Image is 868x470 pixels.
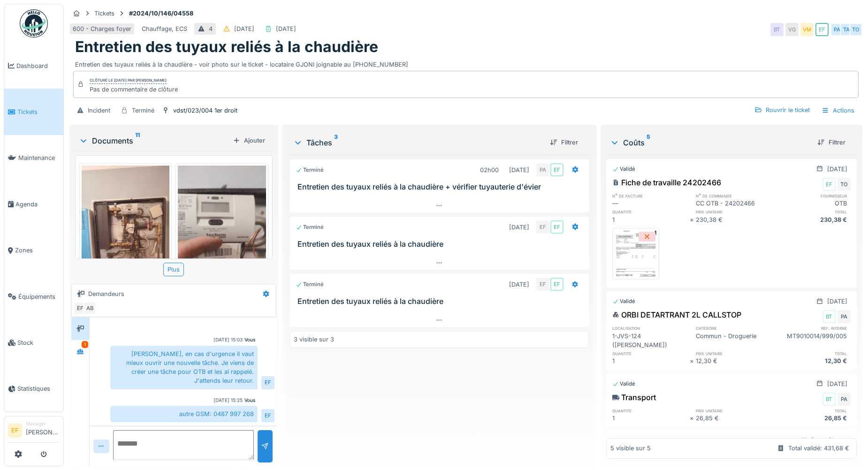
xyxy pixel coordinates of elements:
[770,23,784,36] div: BT
[773,193,851,199] h6: fournisseur
[15,200,60,209] span: Agenda
[297,182,585,191] h3: Entretien des tuyaux reliés à la chaudière + vérifier tuyauterie d'évier
[612,297,635,305] div: Validé
[773,356,851,365] div: 12,30 €
[4,273,63,319] a: Équipements
[612,309,741,320] div: ORBI DETARTRANT 2L CALLSTOP
[18,292,60,301] span: Équipements
[773,215,851,224] div: 230,38 €
[773,325,851,331] h6: ref. interne
[610,137,810,148] div: Coûts
[690,215,696,224] div: ×
[612,392,656,403] div: Transport
[17,384,60,393] span: Statistiques
[838,310,851,323] div: PA
[296,280,324,288] div: Terminé
[773,408,851,414] h6: total
[15,246,60,255] span: Zones
[17,338,60,347] span: Stock
[696,356,773,365] div: 12,30 €
[4,227,63,273] a: Zones
[26,420,60,440] li: [PERSON_NAME]
[696,414,773,423] div: 26,85 €
[696,215,773,224] div: 230,38 €
[18,153,60,162] span: Maintenance
[82,166,169,361] img: d29rvepipxq067b7fcxd7zgn4cce
[696,193,773,199] h6: n° de commande
[612,325,690,331] h6: localisation
[610,444,651,453] div: 5 visible sur 5
[814,136,849,149] div: Filtrer
[800,23,814,36] div: VM
[8,424,22,438] li: EF
[612,332,690,349] div: 1-JVS-124 ([PERSON_NAME])
[4,89,63,135] a: Tickets
[234,24,254,33] div: [DATE]
[822,310,836,323] div: BT
[297,297,585,306] h3: Entretien des tuyaux reliés à la chaudière
[696,408,773,414] h6: prix unitaire
[696,199,773,208] div: CC OTB - 24202466
[4,135,63,181] a: Maintenance
[696,332,773,349] div: Commun - Droguerie
[132,106,154,115] div: Terminé
[142,24,187,33] div: Chauffage, ECS
[811,436,847,445] div: [DATE] 13:12
[696,209,773,215] h6: prix unitaire
[696,325,773,331] h6: catégorie
[822,393,836,406] div: BT
[647,137,650,148] sup: 5
[178,166,266,361] img: mymfezrukzldgeaew5q25dwnj05p
[773,414,851,423] div: 26,85 €
[163,263,184,276] div: Plus
[536,278,549,291] div: EF
[773,332,851,349] div: MT9010014/999/005
[297,240,585,249] h3: Entretien des tuyaux reliés à la chaudière
[612,350,690,356] h6: quantité
[110,406,258,422] div: autre GSM: 0487 997 268
[244,397,256,404] div: Vous
[4,366,63,412] a: Statistiques
[88,289,124,298] div: Demandeurs
[296,166,324,174] div: Terminé
[696,350,773,356] h6: prix unitaire
[74,302,87,315] div: EF
[838,178,851,191] div: TO
[110,346,258,389] div: [PERSON_NAME], en cas d'urgence il vaut mieux ouvrir une nouvelle tâche. Je viens de créer une tâ...
[509,223,529,232] div: [DATE]
[612,437,635,445] div: Validé
[480,166,499,174] div: 02h00
[840,23,853,36] div: TA
[75,38,378,56] h1: Entretien des tuyaux reliés à la chaudière
[4,43,63,89] a: Dashboard
[612,209,690,215] h6: quantité
[612,177,721,188] div: Fiche de travaille 24202466
[773,350,851,356] h6: total
[173,106,237,115] div: vdst/023/004 1er droit
[294,335,334,344] div: 3 visible sur 3
[612,414,690,423] div: 1
[209,24,213,33] div: 4
[830,23,844,36] div: PA
[550,278,563,291] div: EF
[612,408,690,414] h6: quantité
[213,397,243,404] div: [DATE] 15:25
[815,23,829,36] div: EF
[612,193,690,199] h6: n° de facture
[261,409,274,422] div: EF
[788,444,849,453] div: Total validé: 431,68 €
[838,393,851,406] div: PA
[90,85,178,94] div: Pas de commentaire de clôture
[229,134,269,147] div: Ajouter
[26,420,60,427] div: Manager
[827,297,847,306] div: [DATE]
[612,356,690,365] div: 1
[822,178,836,191] div: EF
[276,24,296,33] div: [DATE]
[536,163,549,176] div: PA
[690,414,696,423] div: ×
[773,209,851,215] h6: total
[690,356,696,365] div: ×
[334,137,338,148] sup: 3
[20,9,48,38] img: Badge_color-CXgf-gQk.svg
